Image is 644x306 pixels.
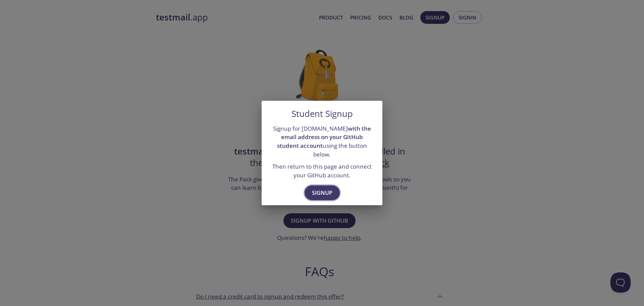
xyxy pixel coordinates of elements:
h5: Student Signup [291,109,353,119]
p: Then return to this page and connect your GitHub account. [270,162,374,179]
span: Signup [312,188,332,198]
p: Signup for [DOMAIN_NAME] using the button below. [270,124,374,159]
strong: with the email address on your GitHub student account [277,125,371,149]
button: Signup [305,185,340,200]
